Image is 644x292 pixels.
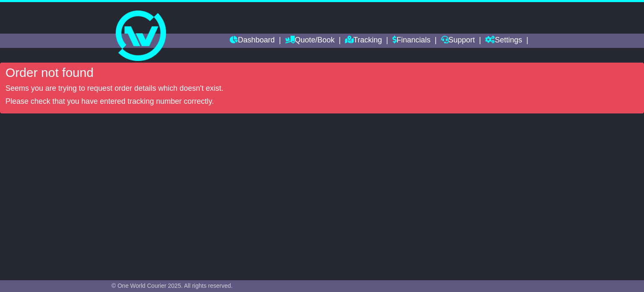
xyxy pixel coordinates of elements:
[392,34,431,48] a: Financials
[5,84,639,93] p: Seems you are trying to request order details which doesn't exist.
[5,97,639,106] p: Please check that you have entered tracking number correctly.
[441,34,475,48] a: Support
[230,34,275,48] a: Dashboard
[485,34,522,48] a: Settings
[345,34,382,48] a: Tracking
[285,34,335,48] a: Quote/Book
[112,282,233,289] span: © One World Courier 2025. All rights reserved.
[5,66,639,79] h4: Order not found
